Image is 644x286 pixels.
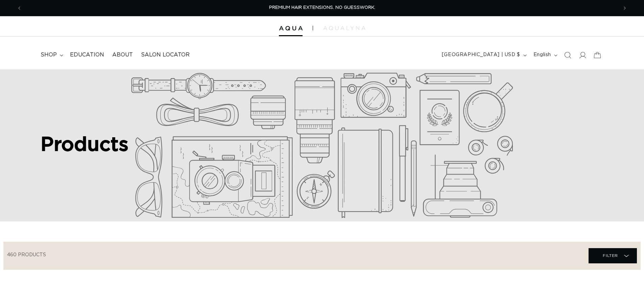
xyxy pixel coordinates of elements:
[533,51,551,58] span: English
[137,47,194,63] a: Salon Locator
[442,51,520,58] span: [GEOGRAPHIC_DATA] | USD $
[141,51,190,58] span: Salon Locator
[589,248,637,263] summary: Filter
[108,47,137,63] a: About
[7,253,46,257] span: 460 products
[438,49,529,62] button: [GEOGRAPHIC_DATA] | USD $
[70,51,104,58] span: Education
[323,26,365,30] img: aqualyna.com
[12,2,27,15] button: Previous announcement
[560,48,575,63] summary: Search
[603,249,618,262] span: Filter
[617,2,632,15] button: Next announcement
[279,26,303,31] img: Aqua Hair Extensions
[41,51,57,58] span: shop
[37,47,66,63] summary: shop
[41,132,193,156] h2: Products
[529,49,560,62] button: English
[66,47,108,63] a: Education
[269,5,375,10] span: PREMIUM HAIR EXTENSIONS. NO GUESSWORK.
[112,51,133,58] span: About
